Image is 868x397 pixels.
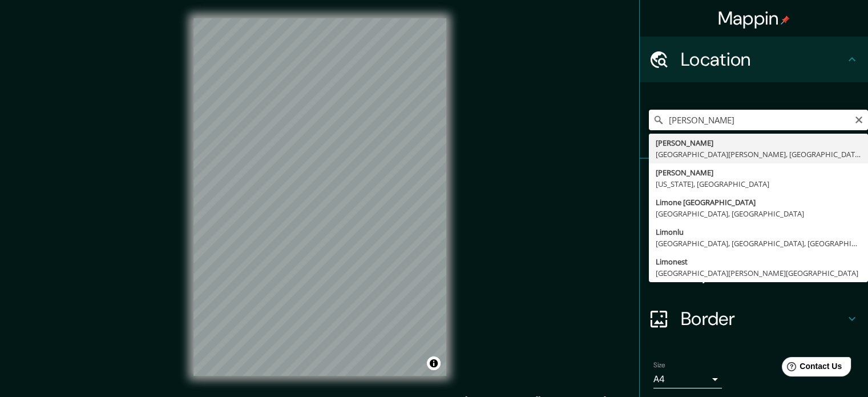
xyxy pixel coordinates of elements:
[766,352,855,384] iframe: Help widget launcher
[854,114,863,125] button: Clear
[681,262,845,284] h4: Layout
[681,307,845,330] h4: Border
[640,250,868,296] div: Layout
[781,15,790,25] img: pin-icon.png
[656,197,861,208] div: Limone [GEOGRAPHIC_DATA]
[681,48,845,71] h4: Location
[656,238,861,249] div: [GEOGRAPHIC_DATA], [GEOGRAPHIC_DATA], [GEOGRAPHIC_DATA]
[656,137,861,149] div: [PERSON_NAME]
[718,7,790,30] h4: Mappin
[656,267,861,279] div: [GEOGRAPHIC_DATA][PERSON_NAME][GEOGRAPHIC_DATA]
[640,204,868,250] div: Style
[656,167,861,178] div: [PERSON_NAME]
[656,256,861,267] div: Limonest
[640,296,868,342] div: Border
[653,360,665,370] label: Size
[193,18,446,376] canvas: Map
[656,178,861,190] div: [US_STATE], [GEOGRAPHIC_DATA]
[640,159,868,204] div: Pins
[656,208,861,219] div: [GEOGRAPHIC_DATA], [GEOGRAPHIC_DATA]
[640,37,868,82] div: Location
[656,226,861,238] div: Limonlu
[653,370,722,388] div: A4
[649,110,868,130] input: Pick your city or area
[656,149,861,160] div: [GEOGRAPHIC_DATA][PERSON_NAME], [GEOGRAPHIC_DATA]
[427,356,441,370] button: Toggle attribution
